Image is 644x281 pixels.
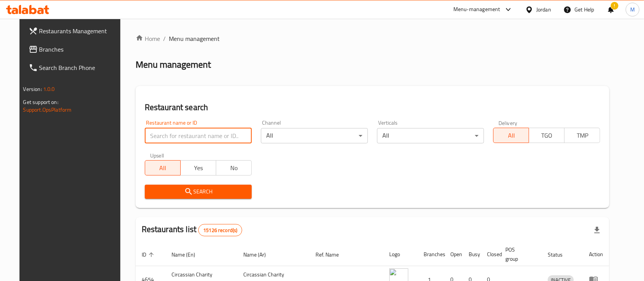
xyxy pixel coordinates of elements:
span: All [497,130,526,141]
div: Export file [588,221,606,239]
a: Home [136,34,160,43]
span: Search [151,187,246,197]
span: ID [142,250,156,259]
div: Menu-management [453,5,500,14]
span: Yes [184,162,213,174]
button: Yes [180,160,216,175]
th: Branches [417,243,444,266]
th: Closed [481,243,499,266]
nav: breadcrumb [136,34,610,43]
input: Search for restaurant name or ID.. [145,128,252,143]
th: Logo [383,243,417,266]
button: No [216,160,252,175]
button: Search [145,185,252,199]
th: Open [444,243,463,266]
a: Branches [23,40,127,58]
h2: Menu management [136,58,211,71]
div: All [377,128,484,143]
span: Restaurants Management [39,26,121,36]
span: Get support on: [23,97,58,107]
th: Action [583,243,609,266]
button: TMP [564,128,600,143]
span: M [630,5,635,14]
h2: Restaurant search [145,102,600,113]
div: Total records count [198,224,242,236]
div: All [261,128,368,143]
span: Ref. Name [316,250,349,259]
a: Support.OpsPlatform [23,105,72,115]
a: Search Branch Phone [23,58,127,77]
span: Version: [23,84,42,94]
label: Delivery [498,120,518,125]
button: TGO [529,128,565,143]
span: 1.0.0 [43,84,55,94]
a: Restaurants Management [23,22,127,40]
span: Branches [39,45,121,54]
button: All [493,128,529,143]
span: POS group [505,245,533,263]
span: Status [548,250,573,259]
span: 15126 record(s) [199,227,242,234]
span: Name (En) [172,250,205,259]
div: Jordan [536,5,551,14]
th: Busy [463,243,481,266]
button: All [145,160,181,175]
span: TMP [568,130,597,141]
span: TGO [532,130,561,141]
span: No [219,162,249,174]
span: Menu management [169,34,220,43]
span: Search Branch Phone [39,63,121,72]
span: All [148,162,178,174]
span: Name (Ar) [244,250,276,259]
label: Upsell [150,153,164,158]
li: / [163,34,166,43]
h2: Restaurants list [142,224,243,236]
